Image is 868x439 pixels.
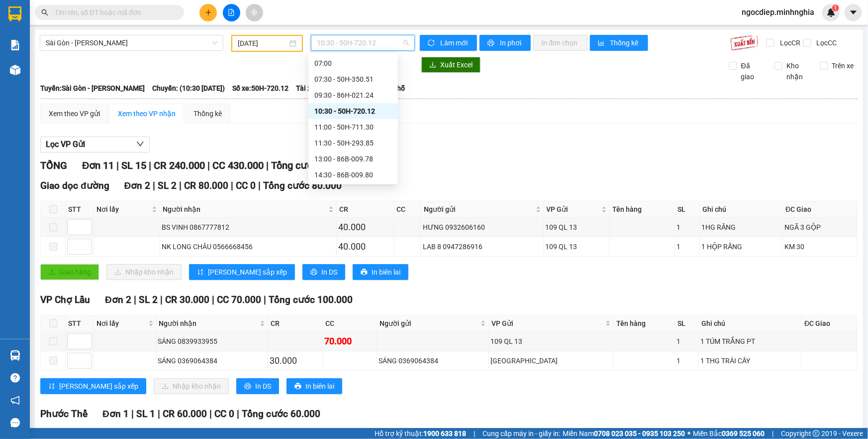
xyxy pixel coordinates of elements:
th: Ghi chú [699,315,802,332]
strong: 1900 633 818 [423,430,466,438]
span: SL 1 [136,408,155,420]
span: Kho nhận [782,60,812,82]
div: 1 TÚM TRẮNG PT [700,336,800,347]
div: 40.000 [338,220,392,234]
button: In đơn chọn [533,35,587,51]
span: Nơi lấy [96,204,150,215]
div: SÁNG 0369064384 [379,355,487,366]
div: 109 QL 13 [546,241,608,252]
button: file-add [223,4,240,21]
span: message [10,418,20,428]
div: 07:00 [314,58,392,69]
div: 109 QL 13 [490,336,612,347]
button: downloadXuất Excel [421,57,481,73]
span: printer [244,383,251,391]
span: | [149,159,151,171]
span: TỔNG [40,159,67,171]
img: warehouse-icon [10,350,20,361]
th: CC [394,201,421,218]
td: KM 30 [783,237,858,257]
button: downloadNhập kho nhận [106,264,182,280]
div: [GEOGRAPHIC_DATA] [490,355,612,366]
span: Đơn 1 [102,408,129,420]
span: Tổng cước 100.000 [269,294,353,305]
button: plus [199,4,217,21]
span: | [160,294,163,305]
span: | [153,180,155,191]
span: search [41,9,48,16]
span: In biên lai [305,381,334,392]
span: Người nhận [159,318,258,329]
span: Lọc CR [776,37,802,48]
div: 09:30 - 86H-021.24 [314,90,392,101]
img: icon-new-feature [827,8,836,17]
span: | [131,408,134,420]
div: LAB 8 0947286916 [423,241,542,252]
span: bar-chart [598,39,606,47]
div: SÁNG 0839933955 [158,336,267,347]
span: SL 2 [139,294,158,305]
div: Thống kê [193,108,222,119]
div: 07:30 - 50H-350.51 [314,74,392,85]
div: 30.000 [270,354,321,368]
span: Người nhận [163,204,326,215]
div: BS VINH 0867777812 [162,222,335,233]
span: Miền Nam [563,428,685,439]
span: Tổng cước 670.000 [271,159,356,171]
div: 1 [676,241,698,252]
img: 9k= [730,35,759,51]
th: STT [66,201,94,218]
td: 109 QL 13 [489,332,614,351]
span: Cung cấp máy in - giấy in: [482,428,560,439]
span: aim [251,9,258,16]
div: 109 QL 13 [546,222,608,233]
div: 10:30 - 50H-720.12 [314,106,392,117]
span: CR 60.000 [163,408,207,420]
span: Nơi lấy [96,318,146,329]
span: CC 430.000 [212,159,264,171]
span: CC 0 [214,408,234,420]
div: 1 [677,355,697,366]
button: printerIn phơi [480,35,531,51]
th: ĐC Giao [783,201,858,218]
span: download [429,61,436,69]
span: | [209,408,212,420]
span: Phước Thể [40,408,88,420]
span: question-circle [10,373,20,383]
div: 70.000 [324,334,376,348]
button: printerIn DS [302,264,345,280]
div: 14:30 - 86B-009.80 [314,169,392,180]
span: CC 70.000 [217,294,261,305]
div: 1 THG TRÁI CÂY [700,355,800,366]
td: NGÃ 3 GỘP [783,218,858,237]
span: Trên xe [828,60,858,71]
span: VP Chợ Lầu [40,294,90,305]
td: 109 QL 13 [544,237,610,257]
span: | [134,294,136,305]
button: printerIn DS [236,378,279,394]
span: | [772,428,773,439]
strong: 0708 023 035 - 0935 103 250 [594,430,685,438]
span: | [474,428,475,439]
span: caret-down [849,8,858,17]
th: SL [675,315,699,332]
div: 1 [676,222,698,233]
span: Đơn 11 [82,159,114,171]
span: ngocdiep.minhnghia [734,6,822,18]
span: VP Gửi [491,318,603,329]
span: printer [294,383,301,391]
span: [PERSON_NAME] sắp xếp [208,267,287,278]
span: Thống kê [610,37,640,48]
span: Đã giao [737,60,767,82]
div: NK LONG CHÂU 0566668456 [162,241,335,252]
span: VP Gửi [547,204,600,215]
div: SÁNG 0369064384 [158,355,267,366]
span: 1 [834,4,837,11]
button: syncLàm mới [420,35,477,51]
span: CR 30.000 [165,294,209,305]
span: CR 80.000 [184,180,228,191]
th: SL [675,201,700,218]
div: HƯNG 0932606160 [423,222,542,233]
td: 109 QL 13 [544,218,610,237]
span: Tổng cước 80.000 [263,180,342,191]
